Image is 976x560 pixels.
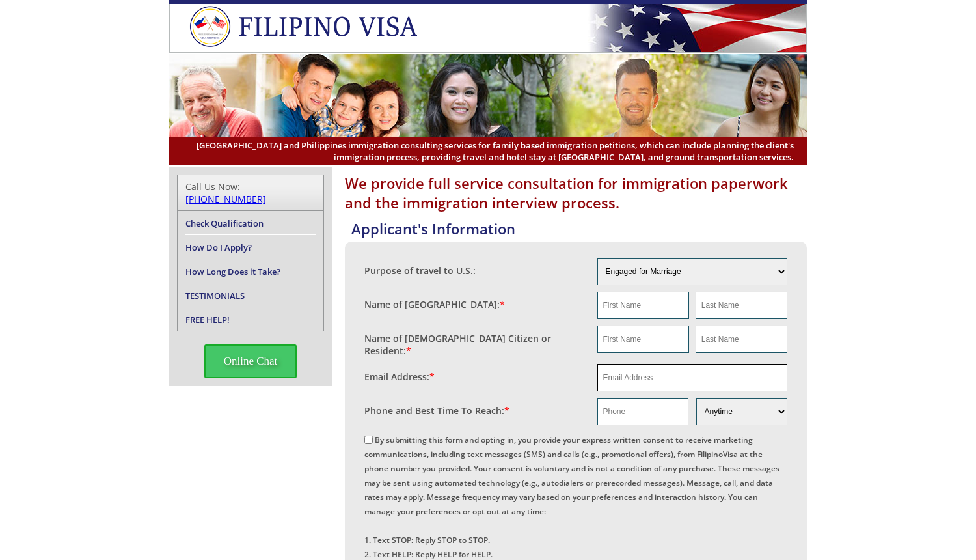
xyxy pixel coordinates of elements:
input: Last Name [696,326,787,353]
div: Call Us Now: [185,180,316,205]
a: How Long Does it Take? [185,266,280,277]
input: Email Address [597,364,788,391]
a: FREE HELP! [185,314,230,326]
label: Name of [DEMOGRAPHIC_DATA] Citizen or Resident: [364,332,584,357]
a: How Do I Apply? [185,242,252,253]
h1: We provide full service consultation for immigration paperwork and the immigration interview proc... [345,173,807,212]
label: Purpose of travel to U.S.: [364,264,476,277]
input: First Name [597,326,689,353]
input: Last Name [696,292,787,319]
select: Phone and Best Reach Time are required. [696,398,787,425]
label: Name of [GEOGRAPHIC_DATA]: [364,298,505,311]
span: [GEOGRAPHIC_DATA] and Philippines immigration consulting services for family based immigration pe... [182,139,794,163]
a: Check Qualification [185,217,264,229]
a: [PHONE_NUMBER] [185,193,266,205]
h4: Applicant's Information [351,219,807,238]
label: Phone and Best Time To Reach: [364,404,509,417]
input: By submitting this form and opting in, you provide your express written consent to receive market... [364,436,373,444]
input: First Name [597,292,689,319]
label: Email Address: [364,371,435,383]
a: TESTIMONIALS [185,290,245,301]
span: Online Chat [204,344,297,378]
input: Phone [597,398,688,425]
